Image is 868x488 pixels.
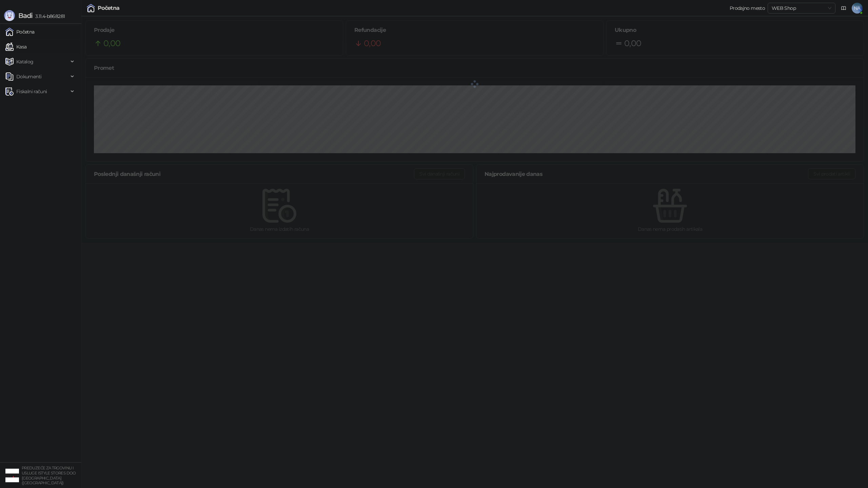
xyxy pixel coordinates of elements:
a: Kasa [5,40,26,54]
a: Dokumentacija [838,3,849,14]
span: Fiskalni računi [16,85,47,98]
small: PREDUZEĆE ZA TRGOVINU I USLUGE ISTYLE STORES DOO [GEOGRAPHIC_DATA] ([GEOGRAPHIC_DATA]) [22,466,76,485]
div: Početna [98,5,120,11]
span: 3.11.4-b868281 [33,13,65,19]
span: WEB Shop [772,3,831,13]
span: Dokumenti [16,70,41,83]
span: Katalog [16,55,34,68]
a: Početna [5,25,35,39]
img: 64x64-companyLogo-77b92cf4-9946-4f36-9751-bf7bb5fd2c7d.png [5,469,19,482]
span: NA [852,3,863,14]
div: Prodajno mesto [730,6,765,11]
span: Badi [18,12,33,20]
img: Logo [4,10,15,21]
